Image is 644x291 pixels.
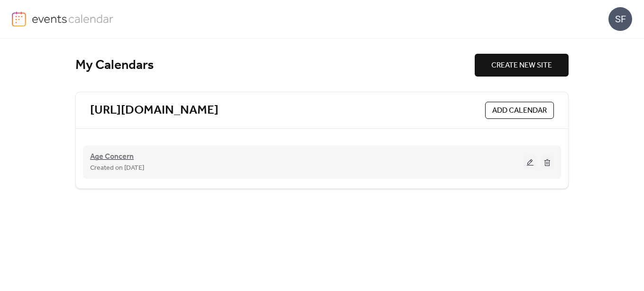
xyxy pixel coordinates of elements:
[485,102,554,119] button: ADD CALENDAR
[90,151,134,163] span: Age Concern
[12,11,26,27] img: logo
[32,11,114,26] img: logo-type
[90,163,144,174] span: Created on [DATE]
[492,105,547,116] span: ADD CALENDAR
[75,57,475,74] div: My Calendars
[90,103,219,118] a: [URL][DOMAIN_NAME]
[491,60,552,71] span: CREATE NEW SITE
[475,54,569,77] button: CREATE NEW SITE
[90,154,134,160] a: Age Concern
[608,7,632,31] div: SF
